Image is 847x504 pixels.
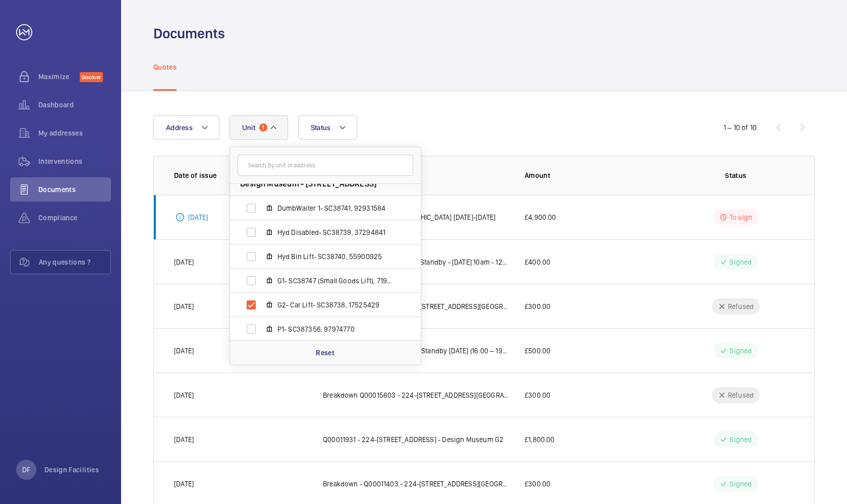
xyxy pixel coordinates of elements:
button: Unit1 [230,115,288,140]
p: £4,900.00 [525,212,556,222]
span: Any questions ? [39,257,110,267]
p: Design Facilities [44,465,99,475]
div: 1 – 10 of 10 [723,122,757,133]
p: [DATE] [188,212,208,222]
p: Amount [525,170,661,180]
span: G1- SC38747 (Small Goods Lift), 71976515 [277,276,394,286]
p: £300.00 [525,390,550,400]
span: G2- Car Lift- SC38738, 17525429 [277,300,394,310]
p: [DATE] [174,301,194,311]
span: Discover [80,72,103,82]
p: [DATE] [174,434,194,445]
p: Signed [729,346,752,356]
span: Address [166,123,193,132]
span: P1- SC387356, 97974770 [277,324,394,334]
p: £500.00 [525,346,550,356]
span: Hyd Bin Lift- SC38740, 55900925 [277,251,394,262]
p: £300.00 [525,301,550,311]
p: Reset [316,348,334,358]
p: Refused [728,301,754,311]
span: 1 [259,123,267,132]
span: Status [311,123,331,132]
p: Breakdown Q00015603 - 224-[STREET_ADDRESS][GEOGRAPHIC_DATA]- [GEOGRAPHIC_DATA] - G2 Car Lift [DATE] [323,390,509,400]
p: £400.00 [525,257,550,267]
p: [DATE] [174,390,194,400]
p: Date of issue [174,170,307,180]
p: [DATE] [174,479,194,489]
p: To sign [729,212,752,222]
span: Dashboard [38,100,111,110]
span: Interventions [38,156,111,166]
span: Maximize [38,72,80,82]
button: Address [153,115,219,140]
p: DF [22,465,30,475]
p: Signed [729,479,752,489]
h1: Documents [153,24,225,43]
input: Search by unit or address [238,155,413,176]
span: Design Museum - [STREET_ADDRESS] [240,178,377,189]
span: My addresses [38,128,111,138]
p: Q00011931 - 224-[STREET_ADDRESS] - Design Museum G2 [323,434,503,445]
p: Status [677,170,794,180]
span: DumbWaiter 1- SC38741, 92931584 [277,203,394,213]
button: Status [298,115,358,140]
p: Breakdown - Q00011403 - 224-[STREET_ADDRESS][GEOGRAPHIC_DATA]- [GEOGRAPHIC_DATA] - G2 Car Lift [D... [323,479,509,489]
span: Unit [242,123,255,132]
p: Refused [728,390,754,400]
p: Quotes [153,62,177,72]
p: £1,800.00 [525,434,555,445]
span: Compliance [38,213,111,223]
p: Signed [729,257,752,267]
span: Documents [38,184,111,195]
p: £300.00 [525,479,550,489]
p: Signed [729,434,752,445]
p: [DATE] [174,257,194,267]
p: [DATE] [174,346,194,356]
span: Hyd Disabled- SC38739, 37294841 [277,227,394,237]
